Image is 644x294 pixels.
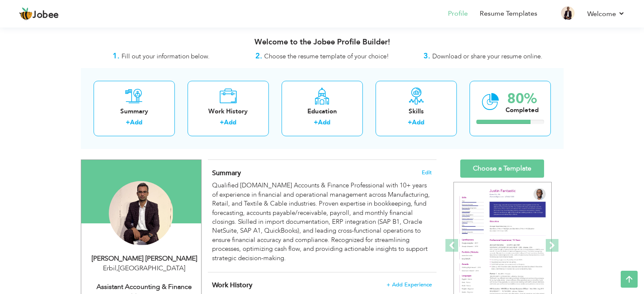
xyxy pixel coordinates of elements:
span: Download or share your resume online. [432,52,542,60]
img: Profile Img [561,6,575,20]
a: Profile [448,9,468,19]
span: , [116,264,118,273]
div: 80% [506,92,539,106]
div: [PERSON_NAME] [PERSON_NAME] [88,254,201,264]
span: Edit [422,170,432,176]
a: Welcome [587,9,625,19]
div: Education [288,107,356,116]
a: Jobee [19,7,59,21]
span: Work History [212,280,252,290]
strong: 3. [423,51,430,61]
strong: 2. [255,51,262,61]
img: Wasim Abdul Sattar [109,181,173,245]
a: Add [412,118,424,126]
h4: This helps to show the companies you have worked for. [212,281,431,289]
a: Add [318,118,330,126]
h3: Welcome to the Jobee Profile Builder! [81,38,564,47]
div: Qualified [DOMAIN_NAME] Accounts & Finance Professional with 10+ years of experience in financial... [212,181,431,263]
span: Summary [212,168,241,178]
span: Fill out your information below. [122,52,210,60]
div: Work History [194,107,262,116]
div: Skills [382,107,450,116]
a: Choose a Template [460,159,544,178]
div: Completed [506,106,539,115]
div: Summary [100,107,168,116]
img: jobee.io [19,7,33,21]
label: + [126,118,130,127]
label: + [314,118,318,127]
a: Add [130,118,142,126]
label: + [408,118,412,127]
label: + [220,118,224,127]
span: Jobee [33,11,59,20]
span: Choose the resume template of your choice! [264,52,389,60]
a: Resume Templates [480,9,537,19]
div: Erbil [GEOGRAPHIC_DATA] [88,264,201,273]
span: + Add Experience [387,282,432,288]
strong: 1. [113,51,119,61]
h4: Adding a summary is a quick and easy way to highlight your experience and interests. [212,169,431,177]
a: Add [224,118,236,126]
